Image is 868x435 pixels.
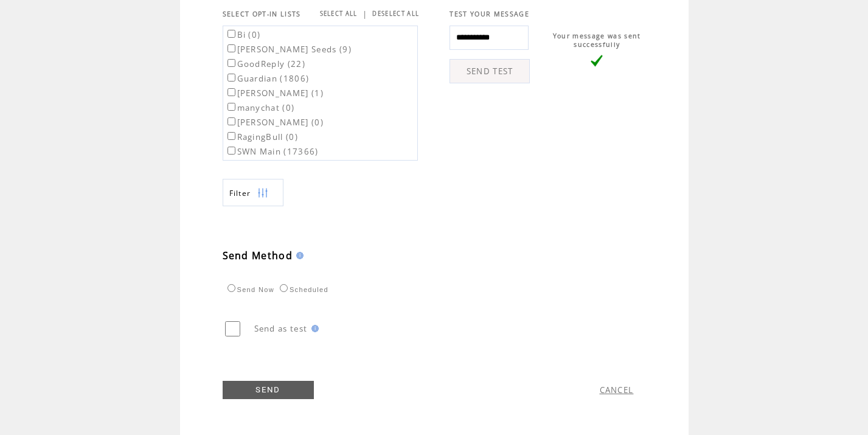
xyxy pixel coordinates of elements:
label: RagingBull (0) [225,131,299,142]
input: Guardian (1806) [227,74,235,82]
img: filters.png [257,179,268,207]
span: Show filters [229,188,251,198]
label: [PERSON_NAME] (1) [225,88,324,99]
span: | [363,9,367,19]
input: [PERSON_NAME] Seeds (9) [227,44,235,52]
input: Send Now [227,284,235,292]
input: [PERSON_NAME] (1) [227,88,235,96]
label: Send Now [224,286,274,293]
label: GoodReply (22) [225,58,306,69]
input: Scheduled [280,284,288,292]
label: [PERSON_NAME] (0) [225,117,324,128]
a: DESELECT ALL [372,10,419,18]
a: SEND [223,381,314,399]
a: SEND TEST [450,59,530,83]
a: CANCEL [600,385,634,395]
img: help.gif [293,252,304,259]
label: [PERSON_NAME] Seeds (9) [225,44,352,55]
a: SELECT ALL [320,10,358,18]
label: Scheduled [277,286,328,293]
img: vLarge.png [591,55,603,67]
label: manychat (0) [225,102,295,113]
span: Send Method [223,249,293,262]
input: Bi (0) [227,30,235,38]
input: [PERSON_NAME] (0) [227,117,235,125]
input: GoodReply (22) [227,59,235,67]
span: TEST YOUR MESSAGE [450,10,529,18]
img: help.gif [308,325,319,332]
label: Guardian (1806) [225,73,310,84]
label: SWN Main (17366) [225,146,319,157]
input: manychat (0) [227,103,235,111]
span: Send as test [254,323,308,334]
input: SWN Main (17366) [227,147,235,155]
a: Filter [223,179,283,206]
input: RagingBull (0) [227,132,235,140]
span: SELECT OPT-IN LISTS [223,10,301,18]
label: Bi (0) [225,29,261,40]
span: Your message was sent successfully [553,32,641,49]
